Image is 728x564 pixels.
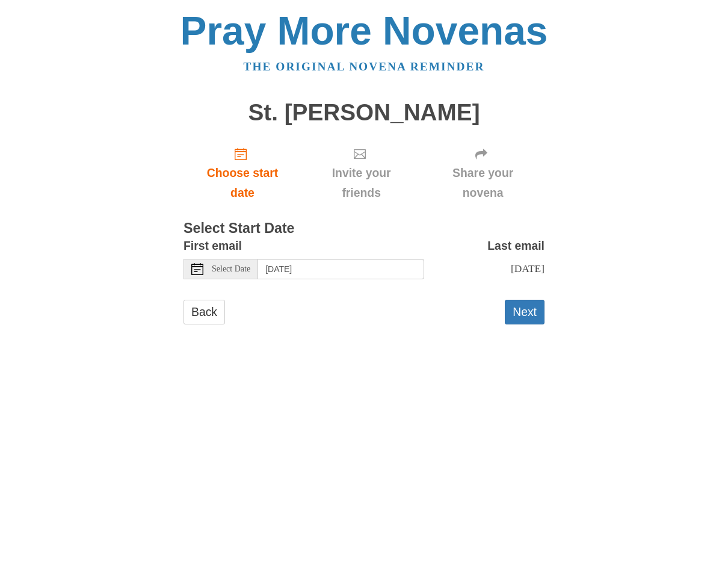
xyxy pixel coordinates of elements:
[505,300,544,324] button: Next
[433,163,532,203] span: Share your novena
[511,262,544,274] span: [DATE]
[487,236,544,256] label: Last email
[180,8,548,53] a: Pray More Novenas
[301,137,421,209] div: Click "Next" to confirm your start date first.
[212,265,250,273] span: Select Date
[184,300,225,324] a: Back
[421,137,544,209] div: Click "Next" to confirm your start date first.
[196,163,289,203] span: Choose start date
[244,60,485,73] a: The original novena reminder
[184,236,242,256] label: First email
[313,163,409,203] span: Invite your friends
[184,137,301,209] a: Choose start date
[184,221,544,237] h3: Select Start Date
[184,100,544,126] h1: St. [PERSON_NAME]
